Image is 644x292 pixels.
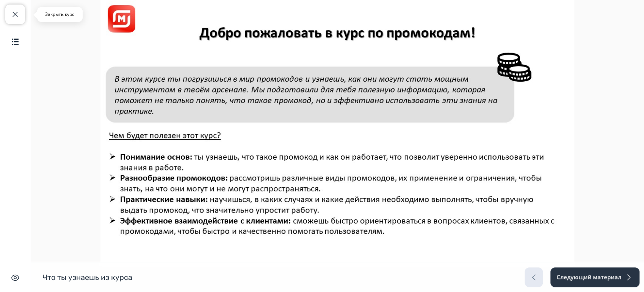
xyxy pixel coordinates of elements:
img: Содержание [11,37,20,46]
h1: Что ты узнаешь из курса [42,272,132,282]
img: Скрыть интерфейс [11,273,20,282]
p: Закрыть курс [42,11,78,17]
button: Закрыть курс [5,5,25,24]
button: Следующий материал [550,267,639,287]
